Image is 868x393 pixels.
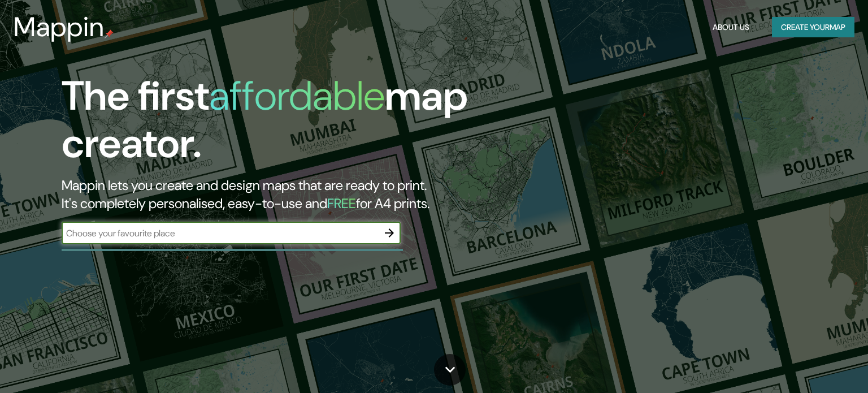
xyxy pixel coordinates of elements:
h3: Mappin [14,11,105,43]
img: mappin-pin [105,29,114,38]
h5: FREE [327,195,356,212]
button: Create yourmap [772,17,854,38]
h1: affordable [209,70,385,122]
input: Choose your favourite place [62,227,378,240]
h2: Mappin lets you create and design maps that are ready to print. It's completely personalised, eas... [62,176,496,213]
h1: The first map creator. [62,72,496,176]
button: About Us [708,17,754,38]
iframe: Help widget launcher [767,349,856,381]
